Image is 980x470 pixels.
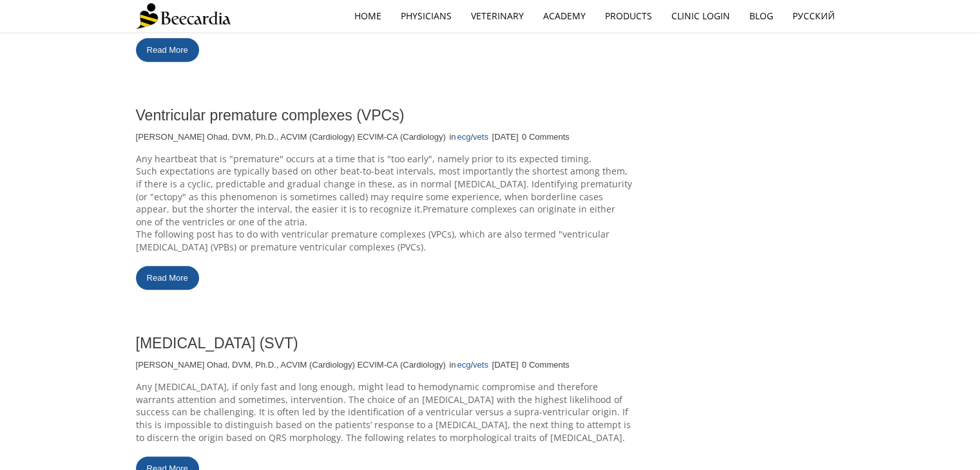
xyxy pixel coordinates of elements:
[136,107,405,124] a: Ventricular premature complexes (VPCs)
[391,1,461,31] a: Physicians
[136,359,446,371] a: [PERSON_NAME] Ohad, DVM, Ph.D., ACVIM (Cardiology) ECVIM-CA (Cardiology)
[457,359,470,371] a: ecg
[492,359,518,371] p: [DATE]
[136,266,199,290] a: Read More
[449,360,488,370] span: /
[136,38,199,62] a: Read More
[522,132,570,142] span: 0 Comments
[449,132,488,142] span: /
[345,1,391,31] a: home
[136,203,615,228] span: Premature complexes can originate in either one of the ventricles or one of the atria.
[449,132,456,142] span: in
[136,3,231,29] img: Beecardia
[449,360,456,370] span: in
[473,359,488,371] a: vets
[533,1,595,31] a: Academy
[522,360,570,370] span: 0 Comments
[740,1,783,31] a: Blog
[136,335,298,352] a: [MEDICAL_DATA] (SVT)
[136,228,610,253] span: The following post has to do with ventricular premature complexes (VPCs), which are also termed "...
[136,153,632,165] p: Any heartbeat that is "premature" occurs at a time that is "too early", namely prior to its expec...
[136,165,632,228] p: Such expectations are typically based on other beat-to-beat intervals, most importantly the short...
[461,1,533,31] a: Veterinary
[492,131,518,143] p: [DATE]
[136,131,446,143] a: [PERSON_NAME] Ohad, DVM, Ph.D., ACVIM (Cardiology) ECVIM-CA (Cardiology)
[136,381,632,444] p: Any [MEDICAL_DATA], if only fast and long enough, might lead to hemodynamic compromise and theref...
[457,131,470,143] a: ecg
[783,1,845,31] a: Русский
[662,1,740,31] a: Clinic Login
[473,131,488,143] a: vets
[595,1,662,31] a: Products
